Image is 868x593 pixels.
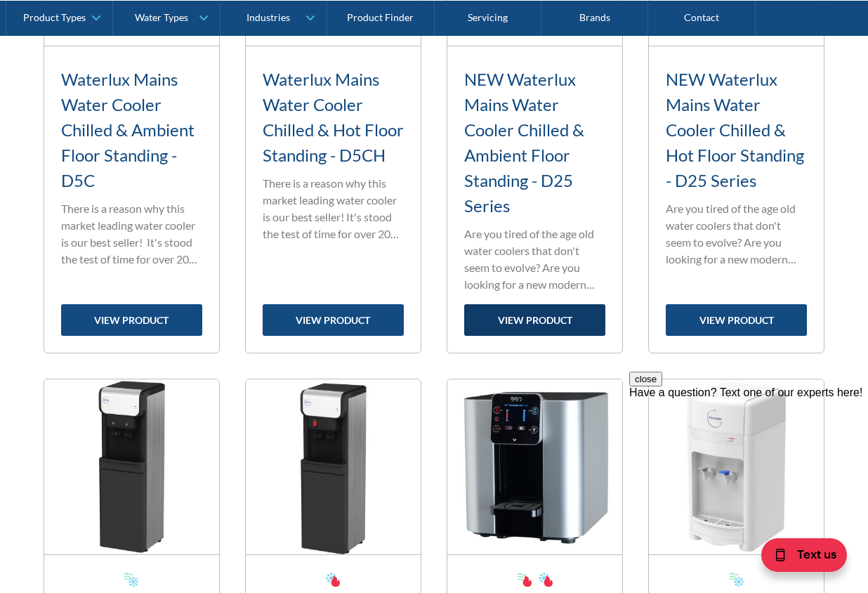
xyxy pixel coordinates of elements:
a: view product [666,304,807,336]
a: view product [61,304,202,336]
div: Product Types [23,11,86,23]
iframe: podium webchat widget prompt [629,372,868,540]
h3: NEW Waterlux Mains Water Cooler Chilled & Ambient Floor Standing - D25 Series [464,67,605,219]
a: view product [464,304,605,336]
iframe: podium webchat widget bubble [728,523,868,593]
p: There is a reason why this market leading water cooler is our best seller! It's stood the test of... [61,200,202,268]
p: There is a reason why this market leading water cooler is our best seller! It's stood the test of... [263,175,404,242]
div: Water Types [135,11,188,23]
div: Industries [246,11,290,23]
h3: Waterlux Mains Water Cooler Chilled & Ambient Floor Standing - D5C [61,67,202,193]
img: BIBO Counter Top Boiling, Chilled & Ambient Water Filtration & Purification System [447,379,622,554]
img: Waterlux Trend Mains Water Cooler Chilled & Ambient Floor Standing - D19C [44,379,219,554]
img: Waterlux Trend Mains Water Cooler Chilled And Hot Floor Standing - D19CH [246,379,421,554]
p: Are you tired of the age old water coolers that don't seem to evolve? Are you looking for a new m... [666,200,807,268]
p: Are you tired of the age old water coolers that don't seem to evolve? Are you looking for a new m... [464,226,605,293]
h3: NEW Waterlux Mains Water Cooler Chilled & Hot Floor Standing - D25 Series [666,67,807,193]
h3: Waterlux Mains Water Cooler Chilled & Hot Floor Standing - D5CH [263,67,404,168]
a: view product [263,304,404,336]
